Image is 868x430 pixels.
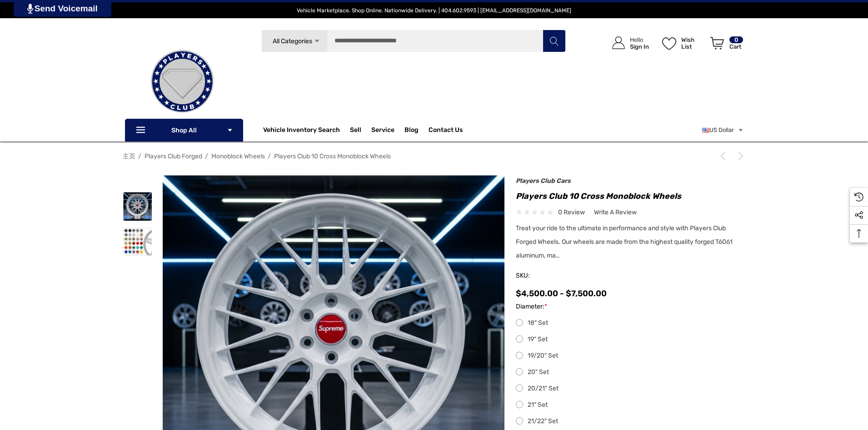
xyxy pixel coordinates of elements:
label: Diameter: [516,301,745,312]
p: Sign In [630,43,649,50]
p: Hello [630,36,649,43]
span: All Categories [272,37,312,45]
a: Previous [718,152,731,161]
label: 20/21" Set [516,383,745,394]
a: USD [702,121,744,139]
a: Players Club Cars [516,177,571,185]
img: PjwhLS0gR2VuZXJhdG9yOiBHcmF2aXQuaW8gLS0+PHN2ZyB4bWxucz0iaHR0cDovL3d3dy53My5vcmcvMjAwMC9zdmciIHhtb... [27,4,33,14]
a: 主页 [123,152,135,160]
a: Players Club 10 Cross Monoblock Wheels [274,152,391,160]
a: Sell [350,121,371,139]
a: Next [733,152,745,161]
a: Contact Us [429,126,463,136]
a: Write a Review [594,207,637,218]
img: Players Club Forged 10 Cross Monoblock Wheels [123,227,152,256]
svg: Social Media [854,211,863,220]
a: All Categories Icon Arrow Down Icon Arrow Up [261,30,327,52]
nav: Breadcrumb [123,148,745,164]
img: Players Club | Cars For Sale [137,36,228,127]
label: 21" Set [516,400,745,410]
label: 19/20" Set [516,350,745,361]
a: Blog [404,126,419,136]
p: Shop All [125,119,243,142]
a: Vehicle Inventory Search [263,126,340,136]
svg: Icon Line [135,125,149,136]
span: Treat your ride to the ultimate in performance and style with Players Club Forged Wheels. Our whe... [516,224,733,259]
span: Write a Review [594,208,637,217]
svg: Wish List [662,37,676,50]
span: SKU: [516,269,561,282]
p: Cart [729,43,743,50]
a: Monoblock Wheels [211,152,265,160]
p: Wish List [681,36,705,50]
svg: Recently Viewed [854,192,863,202]
button: Search [543,30,565,52]
label: 20" Set [516,367,745,378]
label: 19" Set [516,334,745,345]
img: Supreme Players Club Forged 10 Cross Monoblock Wheels [123,192,152,221]
svg: Icon User Account [612,36,625,49]
span: 0 review [558,207,585,218]
span: $4,500.00 - $7,500.00 [516,288,607,298]
p: 0 [729,36,743,43]
svg: Top [850,229,868,238]
span: Sell [350,126,361,136]
a: Players Club Forged [145,152,202,160]
a: Cart with 0 items [706,27,744,63]
svg: Icon Arrow Down [227,127,233,133]
a: Wish List Wish List [658,27,706,59]
a: Service [371,126,394,136]
label: 18" Set [516,318,745,329]
svg: Review Your Cart [710,37,724,50]
span: Vehicle Marketplace. Shop Online. Nationwide Delivery. | 404.602.9593 | [EMAIL_ADDRESS][DOMAIN_NAME] [297,7,571,14]
h1: Players Club 10 Cross Monoblock Wheels [516,189,745,203]
svg: Icon Arrow Down [314,38,320,45]
a: Sign in [602,27,653,59]
label: 21/22" Set [516,416,745,427]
